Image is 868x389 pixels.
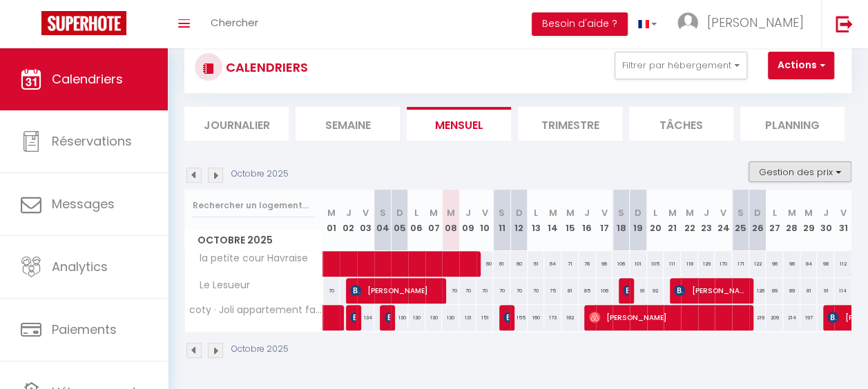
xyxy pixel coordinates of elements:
div: 130 [425,305,443,330]
abbr: J [823,206,829,219]
h3: CALENDRIERS [222,52,308,83]
div: 70 [476,278,494,303]
div: 129 [698,251,715,277]
button: Actions [768,52,834,79]
th: 03 [357,190,374,251]
div: 105 [647,251,664,277]
th: 17 [596,190,613,251]
div: 98 [817,251,834,277]
div: 84 [800,251,818,277]
li: Semaine [296,107,400,141]
th: 27 [766,190,783,251]
span: [PERSON_NAME] [623,277,628,303]
abbr: M [685,206,693,219]
div: 170 [715,251,732,277]
th: 06 [408,190,425,251]
span: [PERSON_NAME] [707,14,804,31]
th: 22 [681,190,698,251]
div: 70 [510,278,528,303]
span: Messages [52,195,115,212]
img: logout [836,15,853,32]
abbr: J [704,206,709,219]
span: la petite cour Havraise [187,251,311,266]
li: Planning [740,107,845,141]
div: 151 [476,305,494,330]
div: 130 [408,305,425,330]
abbr: D [754,206,761,219]
span: [PERSON_NAME] [674,277,746,303]
span: [PERSON_NAME] [589,304,744,330]
abbr: L [414,206,418,219]
button: Besoin d'aide ? [532,12,628,36]
li: Trimestre [518,107,622,141]
abbr: V [720,206,726,219]
li: Journalier [184,107,289,141]
span: [PERSON_NAME] [385,304,390,330]
th: 25 [732,190,749,251]
div: 130 [442,305,459,330]
th: 23 [698,190,715,251]
div: 173 [544,305,561,330]
button: Filtrer par hébergement [615,52,747,79]
th: 26 [749,190,766,251]
abbr: J [584,206,590,219]
div: 89 [783,278,800,303]
abbr: S [737,206,744,219]
div: 160 [528,305,545,330]
p: Octobre 2025 [231,343,289,356]
span: Analytics [52,258,108,275]
div: 209 [766,305,783,330]
div: 96 [783,251,800,277]
div: 219 [749,305,766,330]
th: 30 [817,190,834,251]
th: 15 [561,190,579,251]
abbr: D [515,206,522,219]
div: 214 [783,305,800,330]
div: 106 [613,251,630,277]
abbr: J [465,206,470,219]
abbr: S [379,206,385,219]
abbr: S [499,206,505,219]
th: 10 [476,190,494,251]
span: Octobre 2025 [185,230,322,250]
abbr: M [327,206,336,219]
span: [PERSON_NAME] [350,304,356,330]
abbr: M [549,206,557,219]
th: 05 [391,190,408,251]
abbr: L [773,206,777,219]
abbr: M [430,206,438,219]
div: 70 [323,278,340,303]
span: [PERSON_NAME] [503,304,509,330]
li: Tâches [629,107,733,141]
div: 75 [544,278,561,303]
div: 126 [749,278,766,303]
p: Octobre 2025 [231,168,289,181]
th: 19 [630,190,647,251]
div: 70 [528,278,545,303]
abbr: M [787,206,795,219]
th: 07 [425,190,443,251]
div: 111 [664,251,681,277]
div: 112 [834,251,851,277]
abbr: M [566,206,574,219]
abbr: V [840,206,846,219]
img: ... [677,12,698,33]
div: 171 [732,251,749,277]
th: 09 [459,190,476,251]
th: 04 [374,190,392,251]
th: 21 [664,190,681,251]
span: Calendriers [52,70,123,88]
div: 70 [459,278,476,303]
th: 31 [834,190,851,251]
li: Mensuel [407,107,511,141]
th: 20 [647,190,664,251]
div: 182 [561,305,579,330]
div: 70 [493,278,510,303]
abbr: M [804,206,813,219]
th: 24 [715,190,732,251]
abbr: M [447,206,455,219]
span: Paiements [52,321,117,338]
span: Le Lesueur [187,278,253,293]
span: [PERSON_NAME] [350,277,438,303]
div: 81 [800,278,818,303]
